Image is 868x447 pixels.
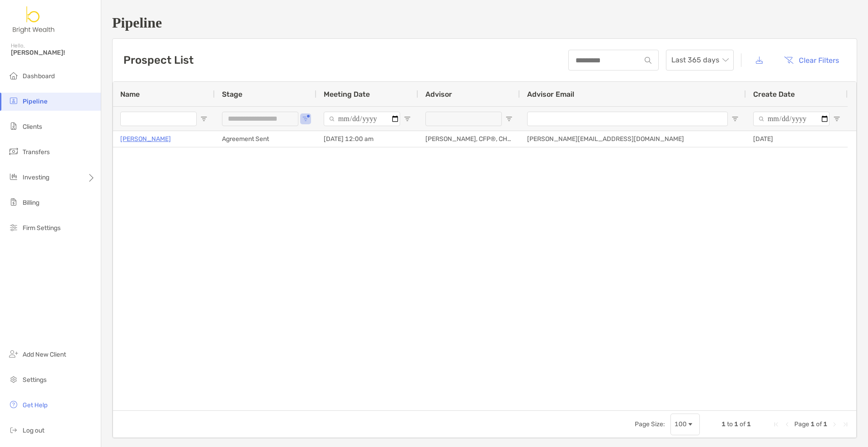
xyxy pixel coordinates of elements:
h1: Pipeline [112,14,857,31]
span: Dashboard [23,72,55,80]
img: transfers icon [8,146,19,157]
a: [PERSON_NAME] [120,133,171,145]
span: Firm Settings [23,224,61,232]
div: 100 [675,420,687,428]
span: [PERSON_NAME]! [11,49,95,56]
img: get-help icon [8,399,19,410]
span: 1 [747,420,751,428]
span: 1 [823,420,827,428]
img: dashboard icon [8,70,19,81]
div: [PERSON_NAME], CFP®, CHFC®, CLU® [418,131,520,147]
button: Open Filter Menu [404,115,411,122]
input: Name Filter Input [120,112,197,126]
span: Name [120,90,140,99]
span: Pipeline [23,98,47,105]
span: Page [794,420,809,428]
button: Open Filter Menu [200,115,208,122]
span: Clients [23,123,42,131]
div: [DATE] 12:00 am [316,131,418,147]
div: Page Size [670,414,700,435]
button: Open Filter Menu [505,115,513,122]
div: Last Page [842,421,849,428]
span: 1 [811,420,815,428]
div: First Page [773,421,780,428]
h3: Prospect List [123,54,193,66]
img: add_new_client icon [8,348,19,359]
img: firm-settings icon [8,222,19,233]
span: of [816,420,822,428]
span: Stage [222,90,242,99]
span: Settings [23,376,47,384]
button: Open Filter Menu [302,115,309,122]
img: pipeline icon [8,95,19,106]
span: Add New Client [23,351,66,358]
span: Last 365 days [671,50,728,70]
span: of [740,420,745,428]
span: Advisor Email [527,90,574,99]
div: [PERSON_NAME][EMAIL_ADDRESS][DOMAIN_NAME] [520,131,746,147]
span: Billing [23,199,39,207]
span: 1 [734,420,738,428]
div: [DATE] [746,131,848,147]
input: Meeting Date Filter Input [324,112,400,126]
span: to [727,420,733,428]
span: Get Help [23,401,47,409]
div: Agreement Sent [215,131,316,147]
img: clients icon [8,121,19,132]
img: billing icon [8,197,19,207]
input: Advisor Email Filter Input [527,112,728,126]
span: Create Date [753,90,795,99]
span: 1 [722,420,726,428]
div: Page Size: [635,420,665,428]
img: Zoe Logo [11,4,57,36]
span: Log out [23,427,44,434]
button: Open Filter Menu [833,115,840,122]
span: Advisor [425,90,452,99]
button: Open Filter Menu [731,115,739,122]
span: Meeting Date [324,90,370,99]
input: Create Date Filter Input [753,112,830,126]
img: logout icon [8,424,19,435]
div: Next Page [831,421,838,428]
button: Clear Filters [777,50,846,70]
span: Investing [23,174,49,181]
img: input icon [645,57,651,64]
img: settings icon [8,374,19,385]
img: investing icon [8,171,19,182]
span: Transfers [23,148,50,156]
div: Previous Page [783,421,791,428]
